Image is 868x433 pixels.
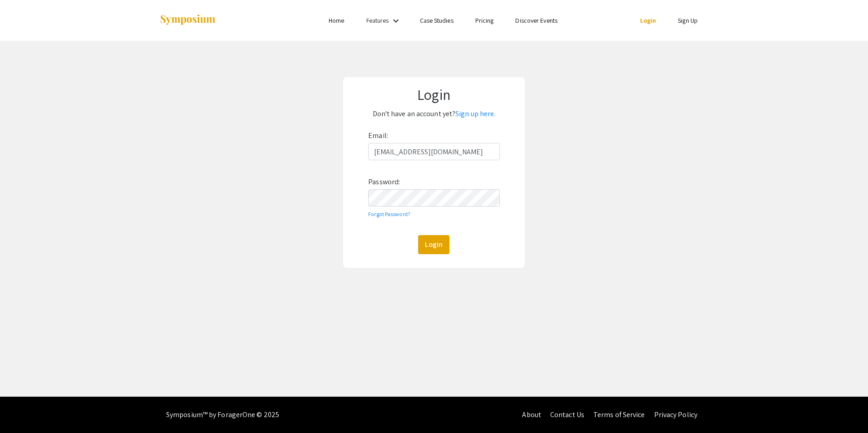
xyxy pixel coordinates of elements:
[368,175,400,189] label: Password:
[352,86,516,103] h1: Login
[352,107,516,121] p: Don't have an account yet?
[366,16,389,25] a: Features
[7,392,39,426] iframe: Chat
[390,15,401,26] mat-icon: Expand Features list
[159,14,216,26] img: Symposium by ForagerOne
[550,410,584,419] a: Contact Us
[475,16,494,25] a: Pricing
[640,16,656,25] a: Login
[678,16,698,25] a: Sign Up
[515,16,557,25] a: Discover Events
[329,16,344,25] a: Home
[593,410,645,419] a: Terms of Service
[522,410,541,419] a: About
[455,109,495,118] a: Sign up here.
[654,410,697,419] a: Privacy Policy
[418,235,449,254] button: Login
[420,16,454,25] a: Case Studies
[166,397,279,433] div: Symposium™ by ForagerOne © 2025
[368,128,388,143] label: Email:
[368,211,410,217] a: Forgot Password?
